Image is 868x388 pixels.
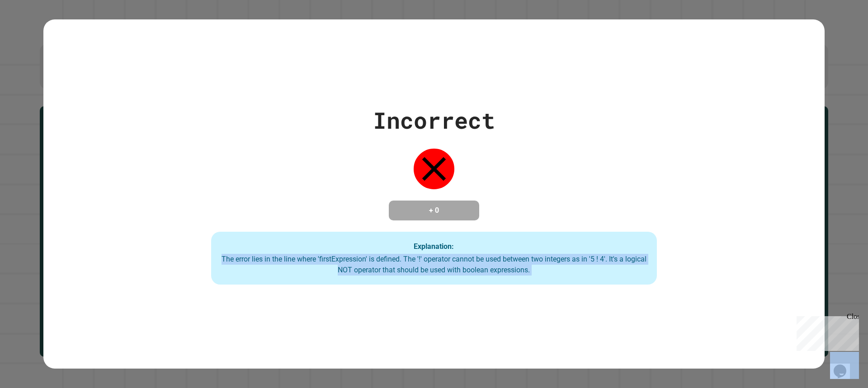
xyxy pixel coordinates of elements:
div: Chat with us now!Close [4,4,62,57]
div: The error lies in the line where 'firstExpression' is defined. The '!' operator cannot be used be... [220,254,648,276]
strong: Explanation: [414,242,454,250]
h4: + 0 [398,205,470,216]
div: Incorrect [373,103,495,137]
iframe: chat widget [793,313,859,351]
iframe: chat widget [830,352,859,379]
